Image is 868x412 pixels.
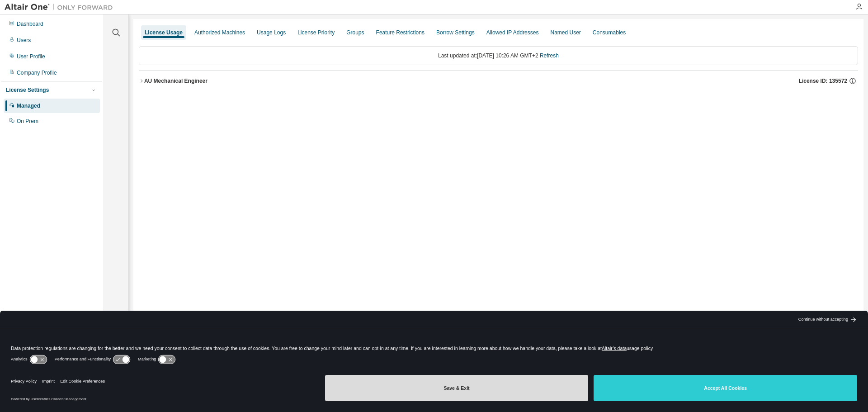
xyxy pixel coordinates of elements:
[593,29,626,36] div: Consumables
[139,71,858,91] button: AU Mechanical EngineerLicense ID: 135572
[5,3,118,12] img: Altair One
[139,46,858,65] div: Last updated at: [DATE] 10:26 AM GMT+2
[144,77,208,85] div: AU Mechanical Engineer
[346,29,364,36] div: Groups
[257,29,286,36] div: Usage Logs
[550,29,580,36] div: Named User
[17,20,43,28] div: Dashboard
[6,86,49,94] div: License Settings
[17,118,38,125] div: On Prem
[799,77,847,85] span: License ID: 135572
[17,102,40,109] div: Managed
[145,29,183,36] div: License Usage
[376,29,425,36] div: Feature Restrictions
[436,29,475,36] div: Borrow Settings
[297,29,335,36] div: License Priority
[540,52,559,59] a: Refresh
[17,53,45,60] div: User Profile
[17,69,57,76] div: Company Profile
[17,37,31,44] div: Users
[486,29,539,36] div: Allowed IP Addresses
[194,29,245,36] div: Authorized Machines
